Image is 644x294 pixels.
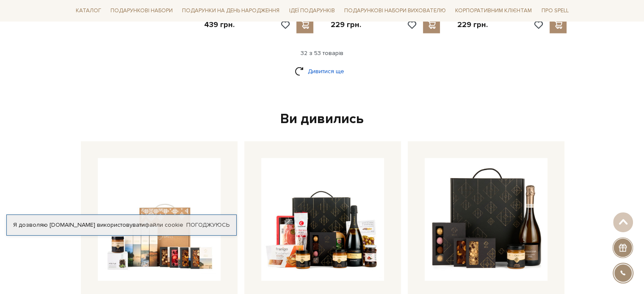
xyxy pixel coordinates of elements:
a: Подарункові набори вихователю [341,3,449,18]
a: Дивитися ще [295,64,350,79]
a: Корпоративним клієнтам [452,3,535,18]
a: Погоджуюсь [186,221,229,229]
div: Ви дивились [77,110,567,128]
a: Подарунки на День народження [179,4,283,17]
div: 32 з 53 товарів [69,49,575,57]
div: Я дозволяю [DOMAIN_NAME] використовувати [7,221,236,229]
a: Каталог [72,4,105,17]
a: Ідеї подарунків [285,4,338,17]
p: 229 грн. [330,20,361,30]
p: 229 грн. [457,20,487,30]
a: файли cookie [145,221,183,228]
a: Про Spell [538,4,572,17]
a: Подарункові набори [107,4,176,17]
p: 439 грн. [204,20,235,30]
